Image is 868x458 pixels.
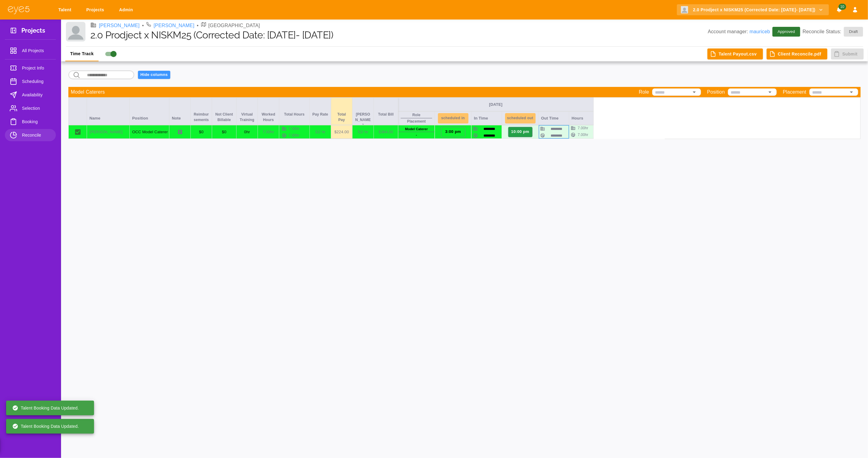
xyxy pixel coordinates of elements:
span: Scheduling [22,78,51,85]
img: Client logo [681,6,688,13]
p: [PERSON_NAME] [89,129,127,135]
span: Availability [22,91,51,98]
span: Selection [22,105,51,112]
div: Talent Booking Data Updated. [12,421,79,432]
p: Total Bill [376,112,396,117]
span: All Projects [22,47,51,54]
li: • [197,22,199,29]
p: 7.00 hr [260,129,277,135]
p: Worked Hours [260,112,277,123]
h3: Projects [21,27,45,36]
p: Role [639,88,649,96]
div: Position [130,98,169,125]
p: $ 0 [193,129,209,135]
a: Project Info [5,62,56,74]
button: 10:00 PM [508,127,533,137]
div: Note [169,98,191,125]
a: Booking [5,116,56,128]
div: [DATE] [401,102,591,107]
div: Name [87,98,130,125]
p: - [416,132,417,138]
img: Client logo [66,22,85,41]
p: [GEOGRAPHIC_DATA] [208,22,260,29]
p: 52 / hr [355,129,371,135]
li: • [142,22,144,29]
p: Role [412,112,420,118]
button: Open [690,88,699,96]
a: Selection [5,102,56,114]
button: 3:00 PM [441,127,465,137]
button: Scheduled In [438,113,468,123]
a: [PERSON_NAME] [154,22,194,29]
button: Scheduled Out [505,113,536,123]
img: eye5 [7,5,30,14]
button: Client Reconcile.pdf [767,48,828,60]
p: Model Caterers [71,88,105,96]
span: Reconcile [22,131,51,139]
button: Open [766,88,774,96]
p: Placement [783,88,806,96]
a: Admin [115,4,139,16]
span: Project Info [22,64,51,72]
p: OCC Model Caterer [132,129,167,135]
p: $ 364.00 [376,129,396,135]
p: Total Hours [282,112,307,117]
p: 7.00 hr [578,125,588,131]
button: Notifications [834,4,845,16]
button: Hide columns [138,71,170,79]
p: Placement [407,119,426,124]
p: 0 hr [239,129,255,135]
button: Talent Payout.csv [707,48,763,60]
button: Open [847,88,856,96]
button: Time Track [65,47,99,61]
span: Draft [845,29,862,35]
a: Availability [5,89,56,101]
a: [PERSON_NAME] [99,22,140,29]
p: $ 224.00 [334,129,350,135]
span: Booking [22,118,51,125]
div: Out Time [539,111,569,125]
h1: 2.0 Prodject x NISKM25 (Corrected Date: [DATE]- [DATE]) [90,29,708,41]
p: Virtual Training [239,112,255,123]
button: 2.0 Prodject x NISKM25 (Corrected Date: [DATE]- [DATE]) [677,4,829,16]
p: Reconcile Status: [803,27,863,37]
a: mauriceb [750,29,770,34]
a: All Projects [5,45,56,57]
p: 7.00 hr [289,126,299,131]
span: 10 [838,4,846,10]
p: Model Caterer [405,127,428,132]
p: [PERSON_NAME] [355,112,371,125]
div: Talent Booking Data Updated. [12,403,79,413]
div: Hours [569,111,594,125]
p: Position [707,88,725,96]
div: In Time [472,111,502,125]
p: Not Client Billable [215,112,234,123]
p: 32 / hr [312,129,328,135]
a: Talent [54,4,78,16]
p: 7.00 hr [289,133,299,138]
p: 7.00 hr [578,132,588,138]
p: Reimbursements [193,112,209,123]
a: Scheduling [5,75,56,88]
p: Pay Rate [312,112,328,117]
p: Total Pay [334,112,350,123]
p: Account manager: [708,28,770,35]
a: Projects [82,4,110,16]
p: $ 0 [215,129,234,135]
span: Approved [774,29,799,35]
a: Reconcile [5,129,56,141]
